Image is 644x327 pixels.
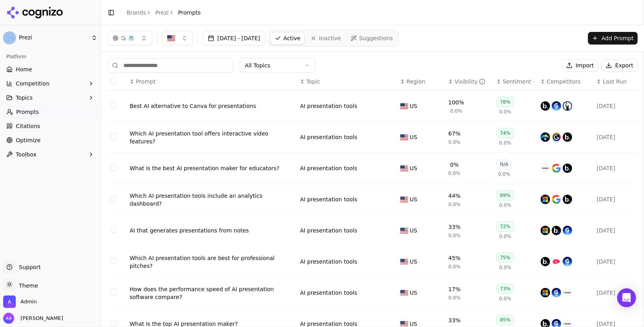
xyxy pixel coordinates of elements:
[178,9,201,17] span: Prompts
[300,195,357,203] a: AI presentation tools
[552,101,561,111] img: gamma
[541,132,550,142] img: visme
[497,221,514,232] div: 72%
[130,254,294,270] a: Which AI presentation tools are best for professional pitches?
[3,77,97,90] button: Competition
[445,73,493,91] th: brandMentionRate
[3,134,97,147] a: Optimize
[552,288,561,297] img: gamma
[541,257,550,266] img: beautiful.ai
[563,226,572,235] img: gamma
[597,164,635,172] div: [DATE]
[127,9,146,16] a: Brands
[300,102,357,110] a: AI presentation tools
[563,288,572,297] img: canva
[136,78,156,85] span: Prompt
[448,316,461,324] div: 33%
[410,258,417,266] span: US
[448,201,461,208] span: 0.0%
[3,91,97,104] button: Topics
[16,282,38,289] span: Theme
[130,102,294,110] a: Best AI alternative to Canva for presentations
[400,197,408,203] img: US flag
[499,202,511,208] span: 0.0%
[601,59,638,72] button: Export
[130,192,294,208] a: Which AI presentation tools include an analytics dashboard?
[448,264,461,270] span: 0.0%
[300,133,357,141] a: AI presentation tools
[110,258,117,264] button: Select row 6
[16,263,41,271] span: Support
[563,132,572,142] img: beautiful.ai
[400,321,408,327] img: US flag
[130,164,294,172] a: What is the best AI presentation maker for educators?
[3,313,63,324] button: Open user button
[16,65,32,73] span: Home
[547,78,581,85] span: Competitors
[300,227,357,234] div: AI presentation tools
[497,97,514,107] div: 78%
[588,32,638,45] button: Add Prompt
[130,130,294,145] a: Which AI presentation tool offers interactive video features?
[21,298,37,305] span: Admin
[497,284,514,294] div: 73%
[3,106,97,118] a: Prompts
[300,258,357,266] a: AI presentation tools
[3,50,97,63] div: Platform
[16,80,50,87] span: Competition
[155,9,169,17] a: Prezi
[562,59,598,72] button: Import
[110,195,117,202] button: Select row 4
[297,73,397,91] th: Topic
[448,285,461,293] div: 17%
[541,78,590,85] div: ↕Competitors
[552,226,561,235] img: beautiful.ai
[110,227,117,233] button: Select row 5
[563,257,572,266] img: gamma
[448,98,464,106] div: 100%
[300,78,394,85] div: ↕Topic
[450,161,459,169] div: 0%
[597,227,635,234] div: [DATE]
[130,78,294,85] div: ↕Prompt
[16,122,40,130] span: Citations
[450,108,463,114] span: 0.0%
[552,257,561,266] img: slidebean
[448,78,490,85] div: ↕Visibility
[541,195,550,204] img: microsoft
[597,102,635,110] div: [DATE]
[497,78,534,85] div: ↕Sentiment
[306,78,320,85] span: Topic
[448,254,461,262] div: 45%
[300,164,357,172] div: AI presentation tools
[16,108,39,116] span: Prompts
[410,195,417,203] span: US
[110,102,117,108] button: Select row 1
[597,133,635,141] div: [DATE]
[563,101,572,111] img: pitch
[16,136,41,144] span: Optimize
[497,128,514,138] div: 74%
[130,227,294,234] a: AI that generates presentations from notes
[167,34,175,42] img: US
[552,163,561,173] img: google
[407,78,426,85] span: Region
[448,139,461,145] span: 0.0%
[597,78,635,85] div: ↕Last Run
[400,228,408,234] img: US flag
[110,133,117,139] button: Select row 2
[3,63,97,76] a: Home
[359,34,393,42] span: Suggestions
[499,264,511,271] span: 0.0%
[410,164,417,172] span: US
[448,192,461,200] div: 44%
[284,34,301,42] span: Active
[497,190,514,201] div: 69%
[499,109,511,115] span: 0.0%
